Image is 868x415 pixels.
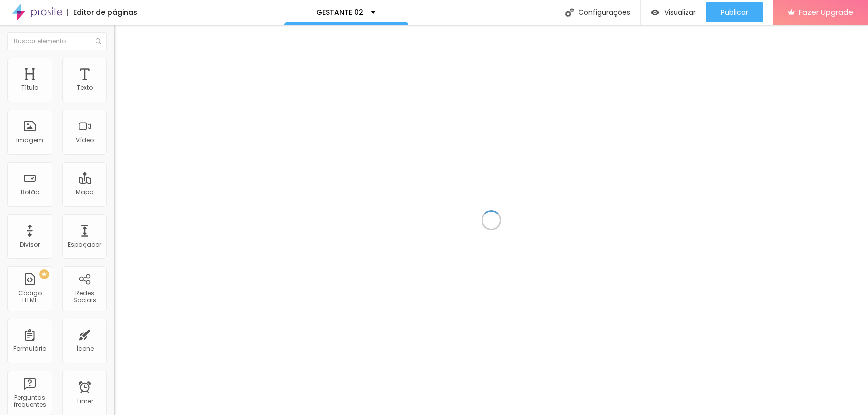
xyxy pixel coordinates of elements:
[76,189,94,196] div: Mapa
[799,8,853,16] span: Fazer Upgrade
[721,8,748,16] span: Publicar
[641,2,706,22] button: Visualizar
[664,8,696,16] span: Visualizar
[316,9,363,16] p: GESTANTE 02
[76,345,94,352] div: Ícone
[13,345,46,352] div: Formulário
[21,84,38,91] div: Título
[96,38,101,44] img: Icone
[65,290,104,304] div: Redes Sociais
[651,8,659,17] img: view-1.svg
[77,84,93,91] div: Texto
[10,394,49,409] div: Perguntas frequentes
[20,241,40,248] div: Divisor
[67,9,137,16] div: Editor de páginas
[76,398,93,405] div: Timer
[10,290,49,304] div: Código HTML
[7,32,107,50] input: Buscar elemento
[68,241,101,248] div: Espaçador
[76,137,94,144] div: Vídeo
[21,189,39,196] div: Botão
[565,8,574,17] img: Icone
[16,137,43,144] div: Imagem
[706,2,763,22] button: Publicar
